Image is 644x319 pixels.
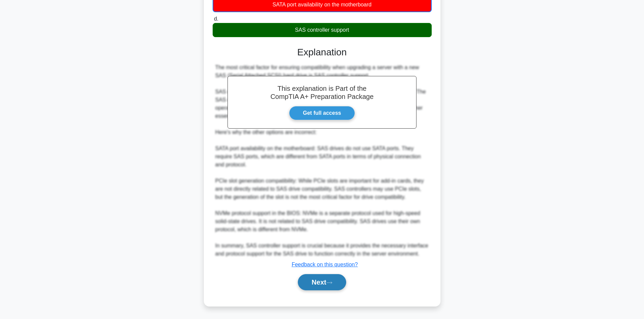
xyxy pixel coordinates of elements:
[298,274,346,290] button: Next
[214,16,218,22] span: d.
[217,47,428,58] h3: Explanation
[215,63,429,258] div: The most critical factor for ensuring compatibility when upgrading a server with a new SAS (Seria...
[289,106,355,120] a: Get full access
[292,262,358,267] a: Feedback on this question?
[213,23,432,37] div: SAS controller support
